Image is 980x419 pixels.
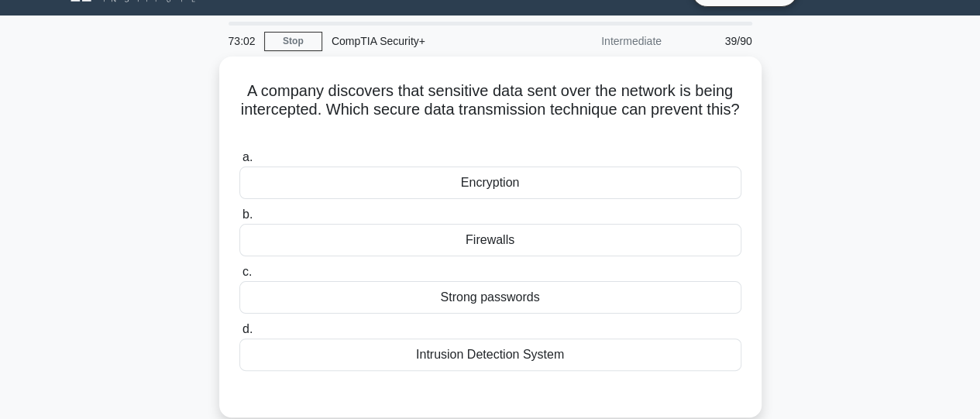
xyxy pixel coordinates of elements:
[322,26,535,57] div: CompTIA Security+
[239,224,741,256] div: Firewalls
[219,26,264,57] div: 73:02
[535,26,671,57] div: Intermediate
[239,338,741,371] div: Intrusion Detection System
[238,81,743,139] h5: A company discovers that sensitive data sent over the network is being intercepted. Which secure ...
[264,32,322,51] a: Stop
[242,322,253,335] span: d.
[671,26,762,57] div: 39/90
[242,208,253,221] span: b.
[242,265,252,278] span: c.
[239,281,741,314] div: Strong passwords
[239,167,741,199] div: Encryption
[242,150,253,163] span: a.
